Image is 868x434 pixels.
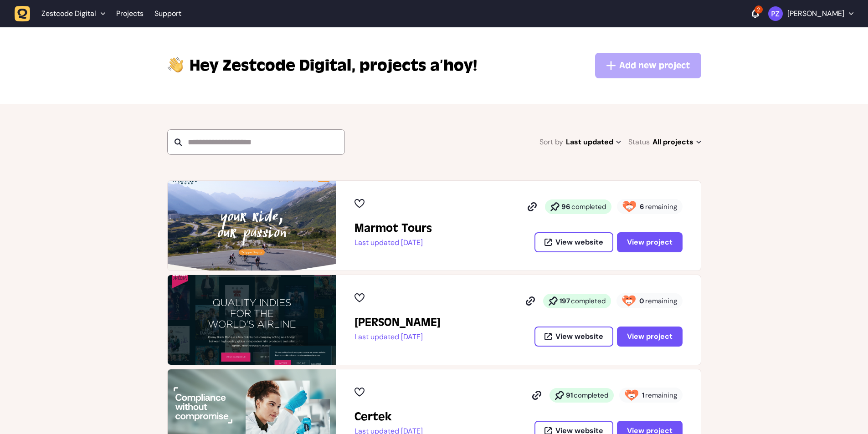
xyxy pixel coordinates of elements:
[642,391,644,400] strong: 1
[566,391,573,400] strong: 91
[116,5,144,22] a: Projects
[640,202,644,211] strong: 6
[639,296,644,306] strong: 0
[534,327,613,347] button: View website
[354,332,441,342] p: Last updated [DATE]
[645,296,677,306] span: remaining
[534,232,613,252] button: View website
[645,202,677,211] span: remaining
[652,136,701,148] span: All projects
[167,55,184,73] img: hi-hand
[645,391,677,400] span: remaining
[768,6,783,21] img: Paris Zisis
[190,55,477,77] p: projects a’hoy!
[617,327,683,347] button: View project
[168,275,336,365] img: Penny Black
[539,136,563,148] span: Sort by
[619,59,690,72] span: Add new project
[190,55,356,77] span: Zestcode Digital
[560,296,570,306] strong: 197
[561,202,570,211] strong: 96
[574,391,608,400] span: completed
[354,221,432,235] h2: Marmot Tours
[154,9,181,18] a: Support
[787,9,844,18] p: [PERSON_NAME]
[354,238,432,247] p: Last updated [DATE]
[627,333,673,340] span: View project
[627,239,673,246] span: View project
[555,239,603,246] span: View website
[571,202,606,211] span: completed
[768,6,853,21] button: [PERSON_NAME]
[595,53,701,78] button: Add new project
[755,5,763,14] div: 2
[168,181,336,271] img: Marmot Tours
[555,333,603,340] span: View website
[571,296,606,306] span: completed
[41,9,96,18] span: Zestcode Digital
[354,315,441,330] h2: Penny Black
[617,232,683,252] button: View project
[566,136,621,148] span: Last updated
[354,409,423,424] h2: Certek
[15,5,111,22] button: Zestcode Digital
[628,136,650,148] span: Status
